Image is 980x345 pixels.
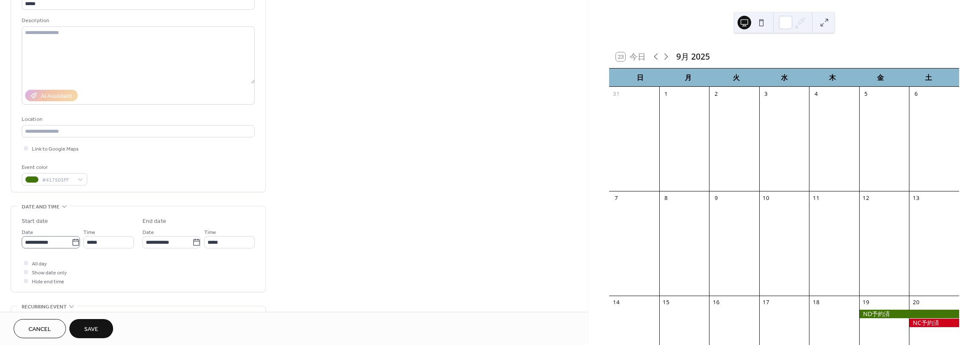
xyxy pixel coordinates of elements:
[32,259,47,268] span: All day
[32,145,79,154] span: Link to Google Maps
[84,325,98,334] span: Save
[612,299,620,306] div: 14
[22,217,48,226] div: Start date
[812,90,820,97] div: 4
[762,194,770,202] div: 10
[22,16,253,25] div: Description
[612,194,620,202] div: 7
[204,228,216,237] span: Time
[22,202,60,211] span: Date and time
[22,115,253,124] div: Location
[662,194,670,202] div: 8
[612,90,620,97] div: 31
[862,194,870,202] div: 12
[22,228,33,237] span: Date
[859,310,959,318] div: ND予約済
[28,325,51,334] span: Cancel
[862,299,870,306] div: 19
[808,68,856,87] div: 木
[812,299,820,306] div: 18
[32,277,64,286] span: Hide end time
[912,299,920,306] div: 20
[862,90,870,97] div: 5
[42,176,74,185] span: #417505FF
[712,90,720,97] div: 2
[83,228,95,237] span: Time
[662,299,670,306] div: 15
[616,68,664,87] div: 日
[22,302,67,311] span: Recurring event
[69,319,113,338] button: Save
[142,217,166,226] div: End date
[22,163,85,172] div: Event color
[912,90,920,97] div: 6
[712,68,760,87] div: 火
[14,319,66,338] button: Cancel
[662,90,670,97] div: 1
[904,68,952,87] div: 土
[762,299,770,306] div: 17
[32,268,67,277] span: Show date only
[812,194,820,202] div: 11
[676,51,710,63] div: 9月 2025
[760,68,808,87] div: 水
[762,90,770,97] div: 3
[142,228,154,237] span: Date
[856,68,904,87] div: 金
[712,299,720,306] div: 16
[912,194,920,202] div: 13
[664,68,712,87] div: 月
[909,319,959,327] div: NC予約済
[712,194,720,202] div: 9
